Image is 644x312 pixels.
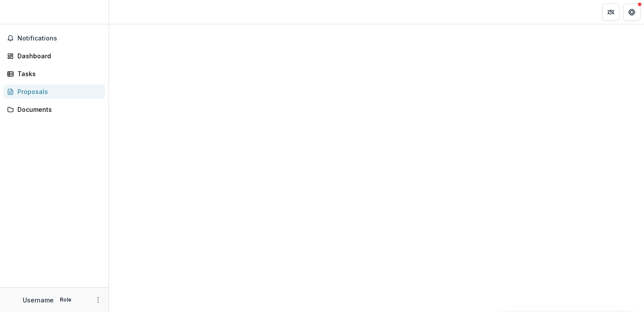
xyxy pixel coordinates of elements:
[17,51,98,60] div: Dashboard
[17,35,102,42] span: Notifications
[3,31,105,45] button: Notifications
[623,3,641,21] button: Get Help
[3,102,105,117] a: Documents
[3,49,105,63] a: Dashboard
[3,67,105,81] a: Tasks
[602,3,620,21] button: Partners
[17,69,98,78] div: Tasks
[57,296,74,304] p: Role
[17,87,98,96] div: Proposals
[23,295,54,305] p: Username
[17,105,98,114] div: Documents
[3,84,105,99] a: Proposals
[93,295,103,305] button: More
